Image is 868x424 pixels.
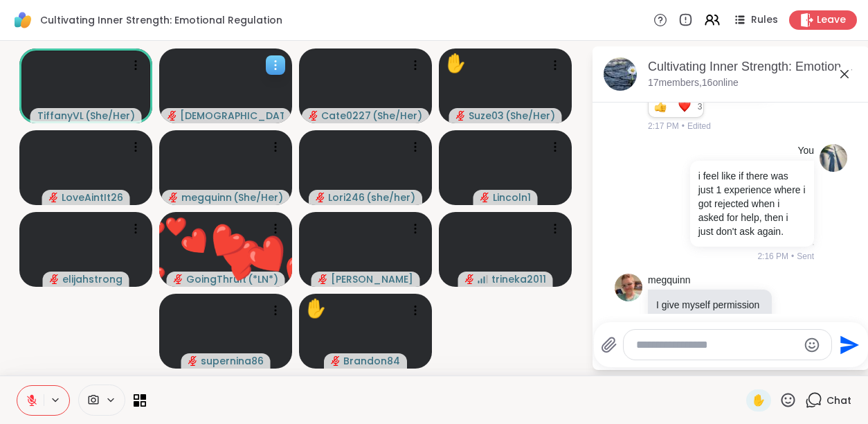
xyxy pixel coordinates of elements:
button: Reactions: love [677,100,691,112]
span: audio-muted [188,356,198,366]
img: Cultivating Inner Strength: Emotional Regulation, Sep 09 [604,58,637,91]
button: ❤️ [183,201,268,285]
span: ✋ [752,392,766,409]
span: GoingThruIt [186,272,246,286]
span: Lori246 [328,191,365,204]
span: audio-muted [331,356,341,366]
span: audio-muted [169,193,179,202]
span: audio-muted [49,193,59,202]
textarea: Type your message [636,338,797,352]
div: Reaction list [649,95,698,117]
span: elijahstrong [62,272,123,286]
span: Brandon84 [343,354,400,368]
img: https://sharewell-space-live.sfo3.digitaloceanspaces.com/user-generated/a42a35b4-1525-4922-a28c-9... [820,144,847,172]
span: audio-muted [50,274,60,284]
span: ( She/Her ) [233,191,283,204]
span: Suze03 [469,109,504,123]
span: ( She/Her ) [505,109,555,123]
img: ShareWell Logomark [11,8,35,32]
span: 2:17 PM [648,120,679,132]
span: audio-muted [316,193,325,202]
p: 17 members, 16 online [648,76,739,90]
p: I give myself permission to ask for help when I need it, or even BEFORE I need it. [656,298,763,353]
button: ❤️ [222,211,316,305]
span: 2:16 PM [757,250,788,263]
div: ❤️ [165,213,187,240]
img: https://sharewell-space-live.sfo3.digitaloceanspaces.com/user-generated/f9fcecc2-c3b3-44ac-9c53-8... [615,274,642,301]
span: Cultivating Inner Strength: Emotional Regulation [40,13,282,27]
span: audio-muted [480,193,490,202]
span: supernina86 [201,354,264,368]
span: audio-muted [465,274,475,284]
span: Cate0227 [321,109,371,123]
span: audio-muted [456,111,466,121]
div: ✋ [305,295,327,322]
span: ( She/Her ) [372,109,422,123]
span: Lincoln1 [493,191,531,204]
span: megquinn [181,191,232,204]
span: Sent [797,250,814,263]
span: [PERSON_NAME] [331,272,413,286]
span: audio-muted [318,274,328,284]
span: ( She/Her ) [85,109,135,123]
span: audio-muted [309,111,318,121]
a: megquinn [648,274,691,288]
span: Chat [826,394,851,407]
span: Leave [817,13,846,27]
span: audio-muted [174,274,183,284]
span: trineka2011 [491,272,546,286]
button: Emoji picker [804,337,820,353]
div: ✋ [444,50,467,77]
button: Reactions: like [653,100,667,112]
span: Rules [751,13,778,27]
span: TiffanyVL [37,109,84,123]
span: 3 [698,100,704,113]
p: i feel like if there was just 1 experience where i got rejected when i asked for help, then i jus... [698,169,806,238]
span: • [791,250,794,263]
span: Edited [687,120,711,132]
span: audio-muted [168,111,177,121]
h4: You [797,144,814,158]
span: ( she/her ) [366,191,415,204]
span: • [682,120,685,132]
button: Send [832,329,863,360]
span: [DEMOGRAPHIC_DATA] [180,109,284,123]
span: LoveAintIt26 [62,191,123,204]
div: Cultivating Inner Strength: Emotional Regulation, [DATE] [648,58,858,76]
